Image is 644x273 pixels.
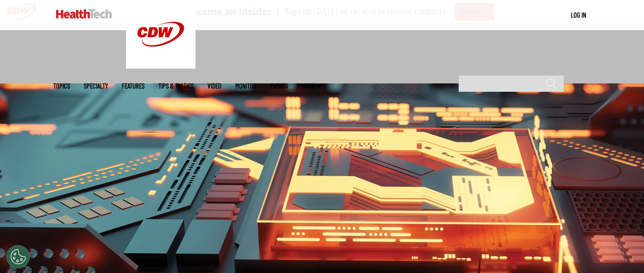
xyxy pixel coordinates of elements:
div: Cookies Settings [6,245,30,268]
span: Specialty [84,83,108,89]
a: Tips & Tactics [158,83,194,89]
button: Open Preferences [6,245,30,268]
span: Topics [53,83,70,89]
a: Events [270,83,288,89]
a: MonITor [235,83,256,89]
div: User menu [571,10,586,20]
a: Features [122,83,145,89]
a: Log in [571,11,586,19]
a: Video [208,83,221,89]
span: More [302,83,321,89]
img: Home [56,9,112,19]
a: CDW [126,61,196,71]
